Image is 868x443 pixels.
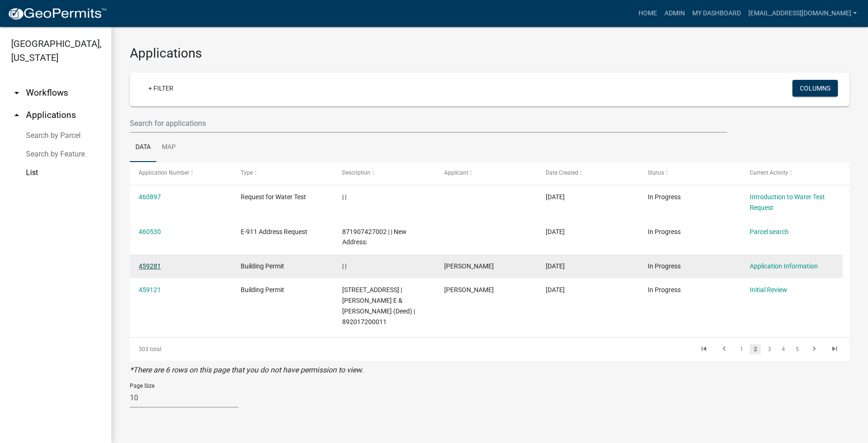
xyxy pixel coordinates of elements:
[740,162,842,184] datatable-header-cell: Current Activity
[750,286,787,293] a: Initial Review
[648,169,664,176] span: Status
[762,341,776,357] li: page 3
[648,286,681,293] span: In Progress
[826,344,843,354] a: go to last page
[130,46,849,61] h3: Applications
[778,344,789,354] a: 4
[342,286,415,325] span: 12051 MM AVE | Aldinger, Douglas E & Joanne K (Deed) | 892017200011
[232,162,334,184] datatable-header-cell: Type
[546,262,565,270] span: 08/05/2025
[546,193,565,201] span: 08/07/2025
[141,80,181,97] a: + Filter
[537,162,639,184] datatable-header-cell: Date Created
[11,110,22,121] i: arrow_drop_up
[546,228,565,235] span: 08/07/2025
[791,344,803,354] a: 5
[748,341,762,357] li: page 2
[444,286,494,293] span: Lori Kohart
[435,162,537,184] datatable-header-cell: Applicant
[130,162,232,184] datatable-header-cell: Application Number
[11,87,22,98] i: arrow_drop_down
[139,228,161,235] a: 460530
[734,341,748,357] li: page 1
[805,344,823,354] a: go to next page
[130,114,727,133] input: Search for applications
[745,5,861,22] a: [EMAIL_ADDRESS][DOMAIN_NAME]
[750,262,818,270] a: Application Information
[444,169,468,176] span: Applicant
[139,193,161,201] a: 460897
[241,193,306,201] span: Request for Water Test
[444,262,494,270] span: Kendall Lienemann
[635,5,661,22] a: Home
[736,344,747,354] a: 1
[648,262,681,270] span: In Progress
[130,365,363,374] i: *There are 6 rows on this page that you do not have permission to view.
[750,193,825,211] a: Introduction to Water Test Request
[546,286,565,293] span: 08/04/2025
[689,5,745,22] a: My Dashboard
[661,5,689,22] a: Admin
[750,228,789,235] a: Parcel search
[648,228,681,235] span: In Progress
[750,169,788,176] span: Current Activity
[139,286,161,293] a: 459121
[639,162,741,184] datatable-header-cell: Status
[333,162,435,184] datatable-header-cell: Description
[790,341,804,357] li: page 5
[241,169,253,176] span: Type
[342,169,370,176] span: Description
[342,228,407,246] span: 871907427002 | | New Address:
[130,338,272,361] div: 303 total
[776,341,790,357] li: page 4
[241,286,284,293] span: Building Permit
[156,133,181,163] a: Map
[764,344,775,354] a: 3
[130,133,156,163] a: Data
[695,344,713,354] a: go to first page
[342,193,346,201] span: | |
[750,344,761,354] a: 2
[792,80,838,97] button: Columns
[241,228,307,235] span: E-911 Address Request
[715,344,733,354] a: go to previous page
[342,262,346,270] span: | |
[139,169,189,176] span: Application Number
[241,262,284,270] span: Building Permit
[546,169,578,176] span: Date Created
[648,193,681,201] span: In Progress
[139,262,161,270] a: 459281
